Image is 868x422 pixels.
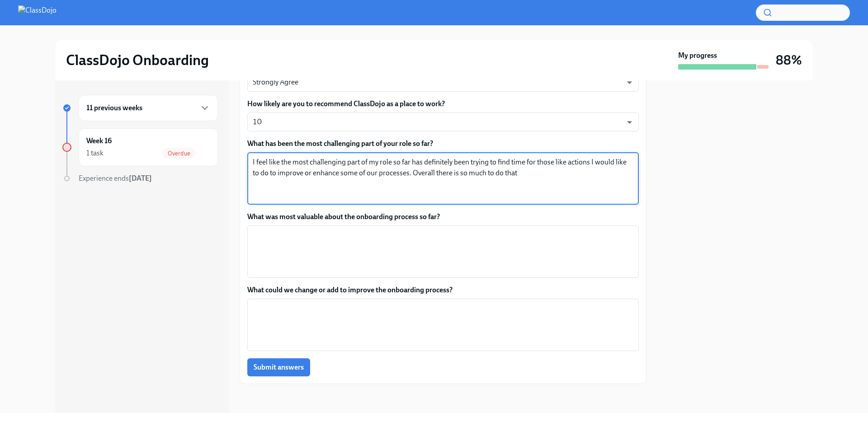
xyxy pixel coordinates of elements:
[247,73,639,92] div: Strongly Agree
[678,51,717,61] strong: My progress
[79,95,218,121] div: 11 previous weeks
[129,174,152,183] strong: [DATE]
[247,358,310,376] button: Submit answers
[86,103,142,113] h6: 11 previous weeks
[86,148,104,158] div: 1 task
[247,212,639,222] label: What was most valuable about the onboarding process so far?
[776,52,802,68] h3: 88%
[253,157,633,200] textarea: I feel like the most challenging part of my role so far has definitely been trying to find time f...
[79,174,152,183] span: Experience ends
[247,99,639,109] label: How likely are you to recommend ClassDojo as a place to work?
[254,363,304,372] span: Submit answers
[247,113,639,131] div: 10
[247,139,639,149] label: What has been the most challenging part of your role so far?
[62,128,218,166] a: Week 161 taskOverdue
[18,5,57,20] img: ClassDojo
[162,150,196,157] span: Overdue
[86,136,112,146] h6: Week 16
[247,285,639,295] label: What could we change or add to improve the onboarding process?
[66,51,209,69] h2: ClassDojo Onboarding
